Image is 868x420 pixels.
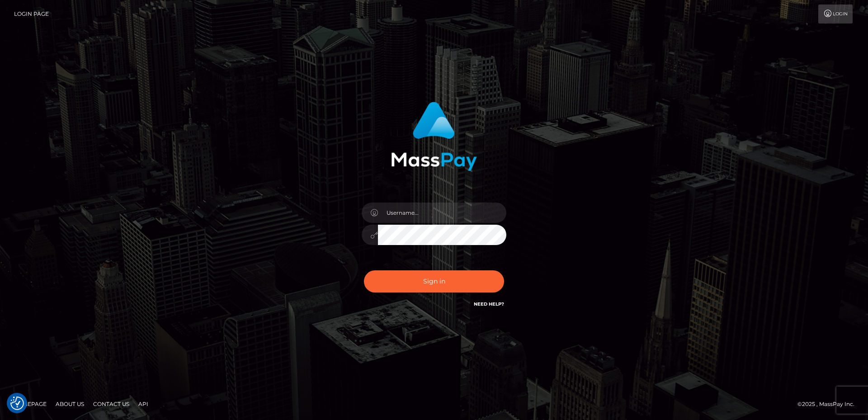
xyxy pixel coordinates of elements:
[474,301,504,307] a: Need Help?
[10,396,24,410] button: Consent Preferences
[10,396,24,410] img: Revisit consent button
[818,5,853,24] a: Login
[52,397,88,411] a: About Us
[797,399,861,409] div: © 2025 , MassPay Inc.
[378,203,506,223] input: Username...
[14,5,49,24] a: Login Page
[10,397,50,411] a: Homepage
[364,270,504,293] button: Sign in
[90,397,133,411] a: Contact Us
[135,397,152,411] a: API
[391,102,477,171] img: MassPay Login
